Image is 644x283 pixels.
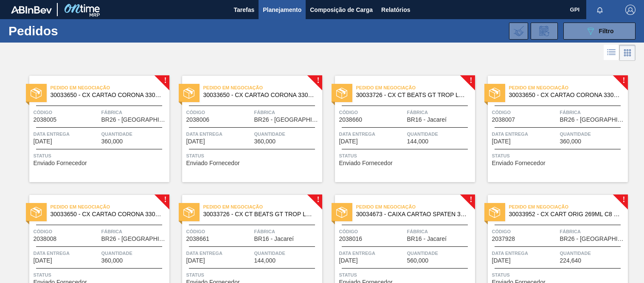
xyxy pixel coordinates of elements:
[339,152,473,160] span: Status
[407,108,473,117] span: Fábrica
[407,236,447,242] span: BR16 - Jacareí
[101,236,167,242] span: BR26 - Uberlândia
[101,108,167,117] span: Fábrica
[492,271,626,279] span: Status
[31,88,42,99] img: status
[356,203,475,211] span: Pedido em Negociação
[509,203,628,211] span: Pedido em Negociação
[186,160,240,166] span: Enviado Fornecedor
[101,117,167,123] span: BR26 - Uberlândia
[186,117,210,123] span: 2038006
[51,92,163,98] span: 30033650 - CX CARTAO CORONA 330 C6 NIV24
[186,227,252,236] span: Código
[339,138,358,145] span: 24/10/2025
[101,227,167,236] span: Fábrica
[509,23,528,40] div: Importar Negociações dos Pedidos
[560,236,626,242] span: BR26 - Uberlândia
[34,117,57,123] span: 2038005
[34,108,99,117] span: Código
[17,76,169,182] a: !statusPedido em Negociação30033650 - CX CARTAO CORONA 330 C6 NIV24Código2038005FábricaBR26 - [GE...
[407,130,473,138] span: Quantidade
[586,4,613,16] button: Notificações
[34,227,99,236] span: Código
[254,249,320,257] span: Quantidade
[339,249,405,257] span: Data entrega
[8,26,130,36] h1: Pedidos
[254,117,320,123] span: BR26 - Uberlândia
[560,108,626,117] span: Fábrica
[186,130,252,138] span: Data entrega
[254,236,294,242] span: BR16 - Jacareí
[509,211,621,217] span: 30033952 - CX CART ORIG 269ML C8 GPI NIV24
[560,227,626,236] span: Fábrica
[203,211,315,217] span: 30033726 - CX CT BEATS GT TROP LN 269ML C6 NIV25
[186,138,205,145] span: 17/10/2025
[381,5,410,15] span: Relatórios
[101,130,167,138] span: Quantidade
[203,83,322,92] span: Pedido em Negociação
[356,92,468,98] span: 30033726 - CX CT BEATS GT TROP LN 269ML C6 NIV25
[339,257,358,264] span: 14/11/2025
[336,207,347,218] img: status
[356,83,475,92] span: Pedido em Negociação
[560,117,626,123] span: BR26 - Uberlândia
[34,249,99,257] span: Data entrega
[407,117,447,123] span: BR16 - Jacareí
[310,5,373,15] span: Composição de Carga
[169,76,322,182] a: !statusPedido em Negociação30033650 - CX CARTAO CORONA 330 C6 NIV24Código2038006FábricaBR26 - [GE...
[492,117,515,123] span: 2038007
[560,138,582,145] span: 360,000
[254,130,320,138] span: Quantidade
[339,160,393,166] span: Enviado Fornecedor
[356,211,468,217] span: 30034673 - CAIXA CARTAO SPATEN 330 C6 NIV25
[254,108,320,117] span: Fábrica
[560,130,626,138] span: Quantidade
[34,236,57,242] span: 2038008
[509,83,628,92] span: Pedido em Negociação
[339,108,405,117] span: Código
[599,28,614,34] span: Filtro
[34,152,167,160] span: Status
[203,92,315,98] span: 30033650 - CX CARTAO CORONA 330 C6 NIV24
[492,152,626,160] span: Status
[34,271,167,279] span: Status
[254,138,276,145] span: 360,000
[186,249,252,257] span: Data entrega
[475,76,628,182] a: !statusPedido em Negociação30033650 - CX CARTAO CORONA 330 C6 NIV24Código2038007FábricaBR26 - [GE...
[183,88,194,99] img: status
[101,138,123,145] span: 360,000
[186,257,205,264] span: 05/11/2025
[563,23,636,40] button: Filtro
[34,130,99,138] span: Data entrega
[11,6,52,14] img: TNhmsLtSVTkK8tSr43FrP2fwEKptu5GPRR3wAAAABJRU5ErkJggg==
[625,5,636,15] img: Logout
[203,203,322,211] span: Pedido em Negociação
[339,130,405,138] span: Data entrega
[51,83,169,92] span: Pedido em Negociação
[492,130,558,138] span: Data entrega
[489,88,500,99] img: status
[186,236,210,242] span: 2038661
[531,23,558,40] div: Solicitação de Revisão de Pedidos
[492,236,515,242] span: 2037928
[407,249,473,257] span: Quantidade
[492,108,558,117] span: Código
[489,207,500,218] img: status
[34,160,87,166] span: Enviado Fornecedor
[492,227,558,236] span: Código
[186,108,252,117] span: Código
[339,117,363,123] span: 2038660
[492,138,511,145] span: 24/10/2025
[492,160,546,166] span: Enviado Fornecedor
[492,257,511,264] span: 14/11/2025
[492,249,558,257] span: Data entrega
[560,249,626,257] span: Quantidade
[183,207,194,218] img: status
[322,76,475,182] a: !statusPedido em Negociação30033726 - CX CT BEATS GT TROP LN 269ML C6 NIV25Código2038660FábricaBR...
[101,257,123,264] span: 360,000
[31,207,42,218] img: status
[101,249,167,257] span: Quantidade
[407,257,429,264] span: 560,000
[186,152,320,160] span: Status
[263,5,301,15] span: Planejamento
